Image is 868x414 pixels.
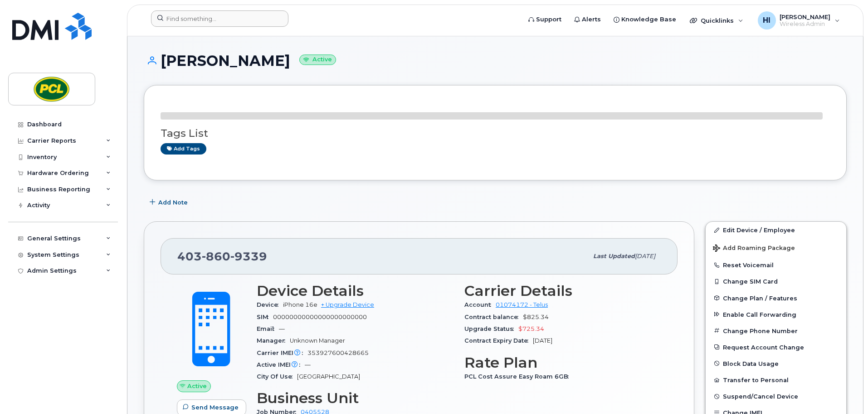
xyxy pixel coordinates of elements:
[464,325,518,332] span: Upgrade Status
[257,283,454,299] h3: Device Details
[523,314,549,320] span: $825.34
[496,301,548,308] a: 01074172 - Telus
[273,314,367,320] span: 00000000000000000000000
[706,339,846,355] button: Request Account Change
[321,301,374,308] a: + Upgrade Device
[230,249,267,263] span: 9339
[723,393,798,400] span: Suspend/Cancel Device
[706,388,846,404] button: Suspend/Cancel Device
[723,311,796,318] span: Enable Call Forwarding
[257,301,283,308] span: Device
[257,314,273,320] span: SIM
[706,222,846,238] a: Edit Device / Employee
[283,301,317,308] span: iPhone 16e
[706,290,846,306] button: Change Plan / Features
[297,373,360,380] span: [GEOGRAPHIC_DATA]
[464,354,661,371] h3: Rate Plan
[464,337,533,344] span: Contract Expiry Date
[257,361,305,368] span: Active IMEI
[161,128,830,139] h3: Tags List
[257,373,297,380] span: City Of Use
[144,53,847,69] h1: [PERSON_NAME]
[161,143,206,155] a: Add tags
[464,301,496,308] span: Account
[257,325,279,332] span: Email
[202,249,230,263] span: 860
[307,349,369,356] span: 353927600428665
[706,238,846,257] button: Add Roaming Package
[706,257,846,273] button: Reset Voicemail
[290,337,345,344] span: Unknown Manager
[533,337,552,344] span: [DATE]
[464,373,573,380] span: PCL Cost Assure Easy Roam 6GB
[464,283,661,299] h3: Carrier Details
[257,390,454,406] h3: Business Unit
[305,361,311,368] span: —
[177,249,267,263] span: 403
[144,194,195,210] button: Add Note
[593,253,635,259] span: Last updated
[706,372,846,388] button: Transfer to Personal
[464,314,523,320] span: Contract balance
[706,323,846,339] button: Change Phone Number
[257,337,290,344] span: Manager
[299,55,336,65] small: Active
[706,306,846,323] button: Enable Call Forwarding
[723,294,797,301] span: Change Plan / Features
[713,244,795,253] span: Add Roaming Package
[706,355,846,372] button: Block Data Usage
[158,198,188,207] span: Add Note
[187,382,207,390] span: Active
[279,325,285,332] span: —
[635,253,655,259] span: [DATE]
[257,349,307,356] span: Carrier IMEI
[518,325,544,332] span: $725.34
[191,403,239,412] span: Send Message
[706,273,846,289] button: Change SIM Card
